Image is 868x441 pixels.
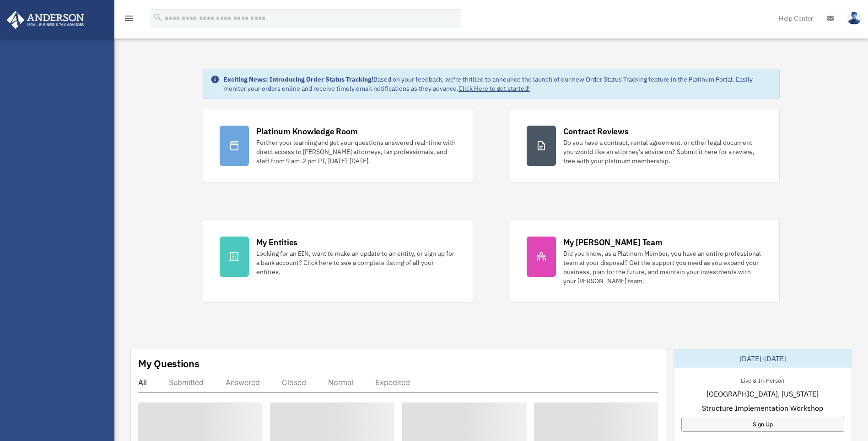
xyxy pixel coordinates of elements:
div: All [138,378,147,387]
div: My [PERSON_NAME] Team [563,237,663,248]
div: Closed [282,378,306,387]
div: Live & In-Person [733,375,792,385]
div: Normal [328,378,353,387]
a: My Entities Looking for an EIN, want to make an update to an entity, or sign up for a bank accoun... [203,220,473,303]
div: Platinum Knowledge Room [256,126,358,137]
span: [GEOGRAPHIC_DATA], [US_STATE] [706,388,819,399]
img: Anderson Advisors Platinum Portal [4,11,87,29]
div: Further your learning and get your questions answered real-time with direct access to [PERSON_NAM... [256,138,456,165]
a: menu [124,16,135,24]
div: Expedited [375,378,410,387]
div: Did you know, as a Platinum Member, you have an entire professional team at your disposal? Get th... [563,249,763,286]
a: Sign Up [681,417,844,432]
div: [DATE]-[DATE] [674,349,852,368]
div: Do you have a contract, rental agreement, or other legal document you would like an attorney's ad... [563,138,763,165]
div: Based on your feedback, we're thrilled to announce the launch of our new Order Status Tracking fe... [223,75,772,93]
i: menu [124,13,135,24]
i: search [153,12,163,22]
div: Looking for an EIN, want to make an update to an entity, or sign up for a bank account? Click her... [256,249,456,276]
div: Contract Reviews [563,126,629,137]
div: My Entities [256,237,297,248]
div: Submitted [169,378,204,387]
strong: Exciting News: Introducing Order Status Tracking! [223,75,373,83]
a: Contract Reviews Do you have a contract, rental agreement, or other legal document you would like... [510,109,780,183]
div: Answered [226,378,260,387]
img: User Pic [847,11,861,25]
a: Click Here to get started! [458,84,530,93]
a: Platinum Knowledge Room Further your learning and get your questions answered real-time with dire... [203,109,473,183]
a: My [PERSON_NAME] Team Did you know, as a Platinum Member, you have an entire professional team at... [510,220,780,303]
span: Structure Implementation Workshop [702,402,823,413]
div: My Questions [138,357,199,370]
